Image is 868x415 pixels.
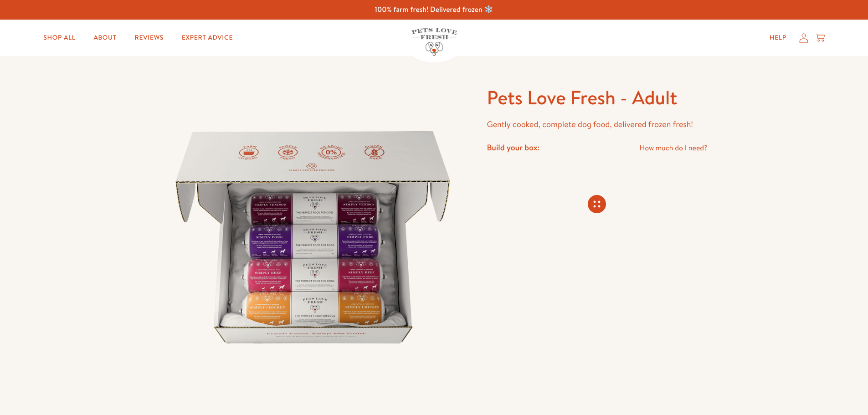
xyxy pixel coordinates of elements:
a: About [86,29,123,47]
a: Expert Advice [175,29,240,47]
p: Gently cooked, complete dog food, delivered frozen fresh! [487,118,707,132]
a: How much do I need? [639,142,707,154]
h1: Pets Love Fresh - Adult [487,85,707,110]
svg: Connecting store [588,195,606,213]
a: Help [762,29,794,47]
img: Pets Love Fresh [411,28,457,56]
a: Shop All [36,29,82,47]
h4: Build your box: [487,142,539,153]
img: Pets Love Fresh - Adult [161,85,465,389]
a: Reviews [128,29,171,47]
